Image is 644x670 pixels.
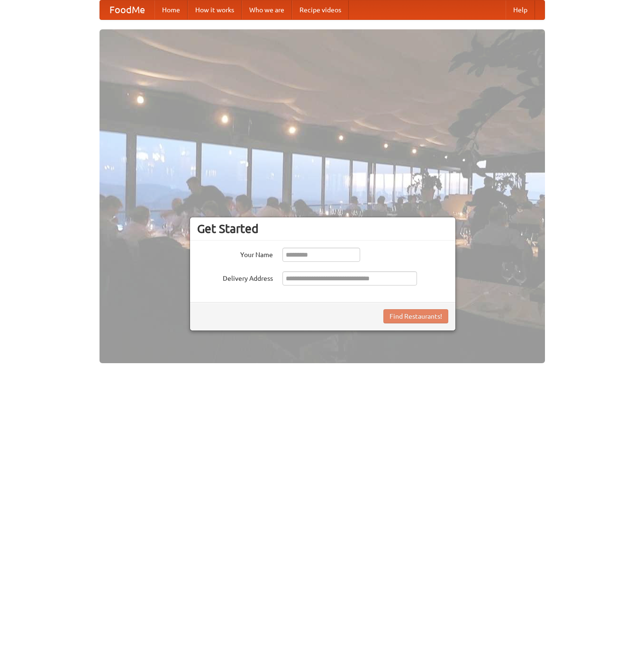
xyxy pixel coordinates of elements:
[292,0,349,19] a: Recipe videos
[197,248,273,259] label: Your Name
[383,309,448,323] button: Find Restaurants!
[188,0,242,19] a: How it works
[154,0,188,19] a: Home
[197,222,448,236] h3: Get Started
[242,0,292,19] a: Who we are
[197,271,273,283] label: Delivery Address
[506,0,535,19] a: Help
[100,0,154,19] a: FoodMe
